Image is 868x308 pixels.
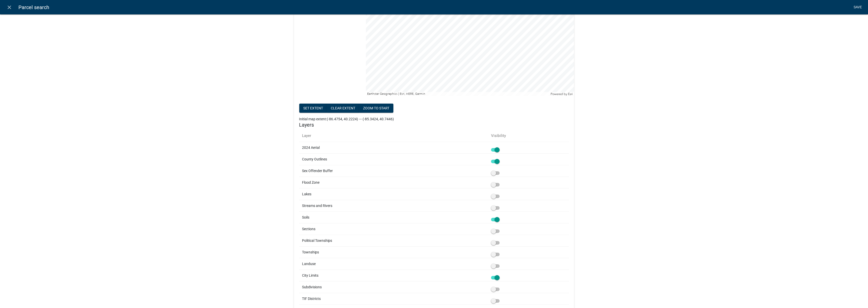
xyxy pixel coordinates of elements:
td: Streams and Rivers [299,200,488,211]
td: Soils [299,211,488,223]
td: TIF Districts [299,293,488,304]
button: Set extent [299,104,327,113]
a: Save [851,3,864,12]
th: Visibility [488,130,569,142]
td: Subdivisions [299,281,488,293]
th: Layer [299,130,488,142]
td: City Limits [299,270,488,281]
div: Powered by [549,92,574,96]
span: (-86.4754, 40.2224) --- (-85.3424, 40.7446) [327,117,394,121]
h5: Layers [299,122,569,128]
td: 2024 Aerial [299,142,488,153]
button: zoom to start [359,104,393,113]
td: Sex Offender Buffer [299,165,488,177]
span: Parcel search [18,2,49,12]
div: Initial map extent: [299,116,569,122]
a: Esri [568,92,573,96]
div: Earthstar Geographics | Esri, HERE, Garmin [366,92,549,96]
td: County Outlines [299,153,488,165]
button: Clear extent [327,104,359,113]
td: Flood Zone [299,177,488,188]
td: Sections [299,223,488,235]
td: Political Townships [299,235,488,246]
i: close [6,4,12,10]
div: Map extent controls [299,104,393,114]
td: Landuse [299,258,488,270]
td: Lakes [299,188,488,200]
td: Townships [299,246,488,258]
